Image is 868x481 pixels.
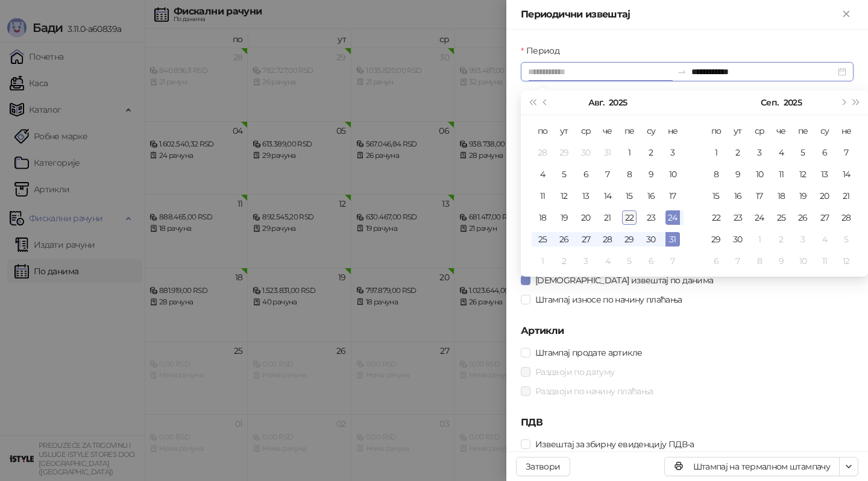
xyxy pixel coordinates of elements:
[640,185,662,207] td: 2025-08-16
[640,250,662,272] td: 2025-09-06
[597,250,618,272] td: 2025-09-04
[836,90,849,115] button: Следећи месец (PageDown)
[749,163,770,185] td: 2025-09-10
[709,210,723,225] div: 22
[535,254,550,268] div: 1
[530,274,718,287] span: [DEMOGRAPHIC_DATA] извештај по данима
[535,167,550,181] div: 4
[839,167,854,181] div: 14
[622,210,637,225] div: 22
[640,163,662,185] td: 2025-08-09
[664,457,840,476] button: Штампај на термалном штампачу
[557,210,571,225] div: 19
[597,142,618,163] td: 2025-07-31
[521,44,567,57] label: Период
[557,189,571,203] div: 12
[530,346,647,359] span: Штампај продате артикле
[532,120,553,142] th: по
[644,210,658,225] div: 23
[662,228,684,250] td: 2025-08-31
[731,167,745,181] div: 9
[575,163,597,185] td: 2025-08-06
[622,189,637,203] div: 15
[709,167,723,181] div: 8
[575,250,597,272] td: 2025-09-03
[579,210,593,225] div: 20
[770,185,792,207] td: 2025-09-18
[521,324,854,338] h5: Артикли
[526,90,539,115] button: Претходна година (Control + left)
[665,232,680,247] div: 31
[644,254,658,268] div: 6
[640,207,662,228] td: 2025-08-23
[705,185,727,207] td: 2025-09-15
[575,185,597,207] td: 2025-08-13
[622,232,637,247] div: 29
[727,142,749,163] td: 2025-09-02
[814,207,835,228] td: 2025-09-27
[575,142,597,163] td: 2025-07-30
[535,232,550,247] div: 25
[749,142,770,163] td: 2025-09-03
[579,189,593,203] div: 13
[727,120,749,142] th: ут
[784,90,802,115] button: Изабери годину
[752,167,767,181] div: 10
[618,120,640,142] th: пе
[814,163,835,185] td: 2025-09-13
[665,145,680,160] div: 3
[530,293,687,306] span: Штампај износе по начину плаћања
[792,120,814,142] th: пе
[796,254,810,268] div: 10
[640,142,662,163] td: 2025-08-02
[535,189,550,203] div: 11
[530,385,658,398] span: Раздвоји по начину плаћања
[792,163,814,185] td: 2025-09-12
[731,210,745,225] div: 23
[528,65,672,78] input: Период
[677,67,687,77] span: swap-right
[579,232,593,247] div: 27
[839,7,854,22] button: Close
[644,189,658,203] div: 16
[644,232,658,247] div: 30
[665,189,680,203] div: 17
[814,228,835,250] td: 2025-10-04
[774,232,788,247] div: 2
[749,185,770,207] td: 2025-09-17
[705,250,727,272] td: 2025-10-06
[535,145,550,160] div: 28
[579,145,593,160] div: 30
[665,254,680,268] div: 7
[796,145,810,160] div: 5
[731,145,745,160] div: 2
[588,90,604,115] button: Изабери месец
[662,120,684,142] th: не
[835,250,857,272] td: 2025-10-12
[600,145,615,160] div: 31
[609,90,627,115] button: Изабери годину
[731,254,745,268] div: 7
[532,185,553,207] td: 2025-08-11
[796,232,810,247] div: 3
[792,207,814,228] td: 2025-09-26
[532,142,553,163] td: 2025-07-28
[575,120,597,142] th: ср
[817,189,832,203] div: 20
[557,145,571,160] div: 29
[709,189,723,203] div: 15
[796,167,810,181] div: 12
[553,120,575,142] th: ут
[709,232,723,247] div: 29
[835,120,857,142] th: не
[665,167,680,181] div: 10
[770,120,792,142] th: че
[839,189,854,203] div: 21
[774,145,788,160] div: 4
[839,232,854,247] div: 5
[731,232,745,247] div: 30
[521,7,839,22] div: Периодични извештај
[770,163,792,185] td: 2025-09-11
[752,145,767,160] div: 3
[705,163,727,185] td: 2025-09-08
